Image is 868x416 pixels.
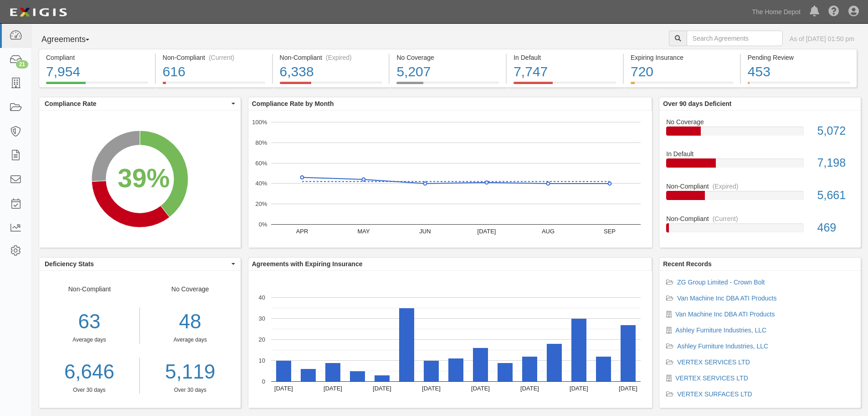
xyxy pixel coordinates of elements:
[248,271,652,408] svg: A chart.
[357,228,370,235] text: MAY
[39,82,155,89] a: Compliant7,954
[542,228,555,235] text: AUG
[147,358,234,386] a: 5,119
[747,3,805,21] a: The Home Depot
[390,82,506,89] a: No Coverage5,207
[748,62,850,82] div: 453
[255,139,267,146] text: 80%
[677,342,768,350] a: Ashley Furniture Industries, LLC
[659,182,861,191] div: Non-Compliant
[39,358,139,386] a: 6,646
[280,53,382,62] div: Non-Compliant (Expired)
[273,82,389,89] a: Non-Compliant(Expired)6,338
[252,100,334,107] b: Compliance Rate by Month
[471,385,490,392] text: [DATE]
[811,187,861,204] div: 5,661
[163,53,265,62] div: Non-Compliant (Current)
[631,62,733,82] div: 720
[659,117,861,126] div: No Coverage
[666,182,854,214] a: Non-Compliant(Expired)5,661
[687,31,783,46] input: Search Agreements
[663,100,731,107] b: Over 90 days Deficient
[39,336,139,344] div: Average days
[811,123,861,139] div: 5,072
[741,82,857,89] a: Pending Review453
[209,53,234,62] div: (Current)
[666,214,854,240] a: Non-Compliant(Current)469
[147,386,234,394] div: Over 30 days
[39,97,241,110] button: Compliance Rate
[252,260,363,268] b: Agreements with Expiring Insurance
[39,284,140,394] div: Non-Compliant
[507,82,623,89] a: In Default7,747
[16,60,28,68] div: 21
[39,31,107,49] button: Agreements
[147,336,234,344] div: Average days
[677,390,752,398] a: VERTEX SURFACES LTD
[663,260,712,268] b: Recent Records
[570,385,588,392] text: [DATE]
[156,82,272,89] a: Non-Compliant(Current)616
[828,6,839,17] i: Help Center - Complianz
[396,62,499,82] div: 5,207
[520,385,539,392] text: [DATE]
[677,279,765,286] a: ZG Group Limited - Crown Bolt
[659,149,861,158] div: In Default
[46,62,148,82] div: 7,954
[163,62,265,82] div: 616
[258,221,267,228] text: 0%
[790,34,854,43] div: As of [DATE] 01:50 pm
[45,99,229,108] span: Compliance Rate
[677,295,776,302] a: Van Machine Inc DBA ATI Products
[713,182,739,191] div: (Expired)
[258,357,265,364] text: 10
[514,53,616,62] div: In Default
[675,311,775,318] a: Van Machine Inc DBA ATI Products
[675,326,766,334] a: Ashley Furniture Industries, LLC
[677,358,750,366] a: VERTEX SERVICES LTD
[666,149,854,182] a: In Default7,198
[39,307,139,336] div: 63
[147,307,234,336] div: 48
[255,159,267,166] text: 60%
[258,294,265,301] text: 40
[631,53,733,62] div: Expiring Insurance
[422,385,441,392] text: [DATE]
[811,155,861,171] div: 7,198
[39,386,139,394] div: Over 30 days
[675,374,748,382] a: VERTEX SERVICES LTD
[255,200,267,207] text: 20%
[39,111,241,247] svg: A chart.
[140,284,241,394] div: No Coverage
[666,117,854,150] a: No Coverage5,072
[514,62,616,82] div: 7,747
[7,4,70,21] img: logo-5460c22ac91f19d4615b14bd174203de0afe785f0fc80cf4dbbc73dc1793850b.png
[713,214,738,223] div: (Current)
[419,228,431,235] text: JUN
[748,53,850,62] div: Pending Review
[811,220,861,236] div: 469
[258,336,265,343] text: 20
[659,214,861,223] div: Non-Compliant
[118,160,169,197] div: 39%
[252,119,267,126] text: 100%
[373,385,391,392] text: [DATE]
[274,385,293,392] text: [DATE]
[280,62,382,82] div: 6,338
[477,228,496,235] text: [DATE]
[324,385,342,392] text: [DATE]
[248,111,652,247] svg: A chart.
[255,180,267,187] text: 40%
[396,53,499,62] div: No Coverage
[39,258,241,270] button: Deficiency Stats
[326,53,352,62] div: (Expired)
[262,378,265,385] text: 0
[604,228,616,235] text: SEP
[296,228,308,235] text: APR
[619,385,637,392] text: [DATE]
